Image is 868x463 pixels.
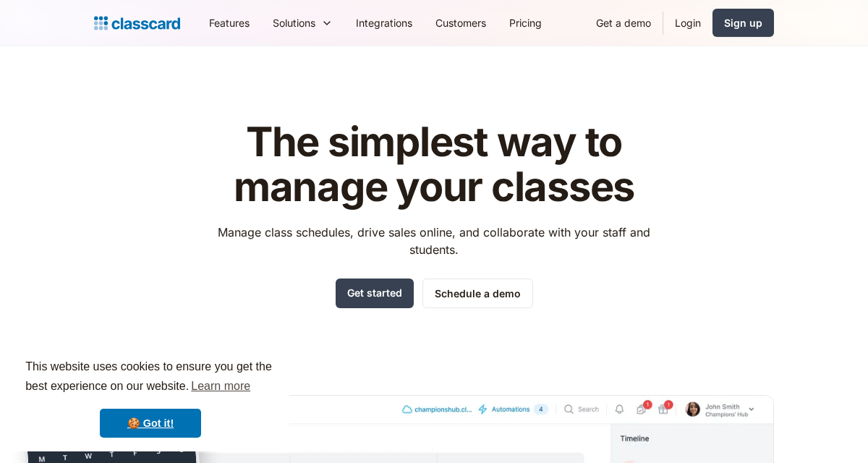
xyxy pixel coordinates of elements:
[100,409,201,438] a: dismiss cookie message
[424,7,498,39] a: Customers
[336,279,414,308] a: Get started
[344,7,424,39] a: Integrations
[94,13,180,33] a: Logo
[663,7,712,39] a: Login
[205,120,664,209] h1: The simplest way to manage your classes
[584,7,663,39] a: Get a demo
[205,224,664,258] p: Manage class schedules, drive sales online, and collaborate with your staff and students.
[12,344,289,451] div: cookieconsent
[273,15,315,30] div: Solutions
[25,358,276,397] span: This website uses cookies to ensure you get the best experience on our website.
[422,279,533,308] a: Schedule a demo
[712,9,774,37] a: Sign up
[498,7,553,39] a: Pricing
[197,7,261,39] a: Features
[189,375,252,397] a: learn more about cookies
[261,7,344,39] div: Solutions
[724,15,762,30] div: Sign up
